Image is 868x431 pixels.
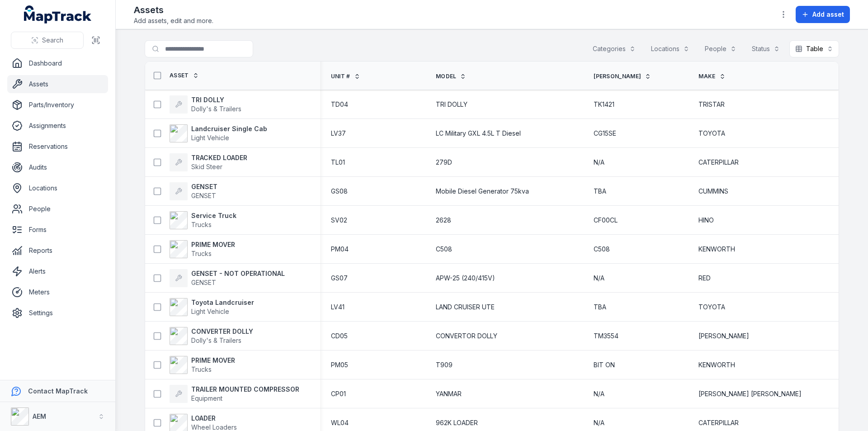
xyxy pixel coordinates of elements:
a: CONVERTER DOLLYDolly's & Trailers [170,327,253,345]
button: People [699,40,742,57]
span: 2628 [436,216,451,225]
span: Light Vehicle [191,308,229,315]
button: Status [746,40,786,57]
a: Dashboard [7,54,108,72]
a: TRAILER MOUNTED COMPRESSOREquipment [170,385,299,403]
span: LC Military GXL 4.5L T Diesel [436,129,521,138]
span: Model [436,73,457,80]
a: Meters [7,283,108,301]
span: 962K LOADER [436,418,478,427]
span: N/A [594,158,604,167]
button: Table [789,40,839,57]
span: TL01 [331,158,345,167]
span: CG15SE [594,129,616,138]
span: Asset [170,72,189,79]
span: TK1421 [594,100,614,109]
span: KENWORTH [698,245,735,254]
a: MapTrack [24,5,92,24]
span: BIT ON [594,360,615,369]
span: KENWORTH [698,360,735,369]
strong: Service Truck [191,211,236,220]
button: Search [11,32,84,49]
span: [PERSON_NAME] [PERSON_NAME] [698,389,802,398]
strong: Toyota Landcruiser [191,298,254,307]
span: SV02 [331,216,347,225]
span: Trucks [191,221,212,228]
strong: PRIME MOVER [191,240,235,249]
strong: GENSET [191,182,217,191]
a: GENSETGENSET [170,182,217,200]
a: Toyota LandcruiserLight Vehicle [170,298,254,316]
a: Assignments [7,117,108,135]
span: YANMAR [436,389,462,398]
span: HINO [698,216,714,225]
span: Light Vehicle [191,134,229,142]
strong: Landcruiser Single Cab [191,124,267,133]
span: TOYOTA [698,303,725,312]
a: Alerts [7,262,108,280]
a: Landcruiser Single CabLight Vehicle [170,124,267,142]
a: Forms [7,221,108,239]
span: CF00CL [594,216,618,225]
span: GENSET [191,279,216,286]
a: Model [436,73,467,80]
button: Add asset [796,6,850,23]
a: PRIME MOVERTrucks [170,356,235,374]
span: TBA [594,303,606,312]
strong: AEM [33,412,46,420]
a: Reports [7,242,108,260]
span: TM3554 [594,332,618,341]
span: N/A [594,274,604,283]
strong: TRACKED LOADER [191,153,247,162]
h2: Assets [134,4,213,16]
span: TOYOTA [698,129,725,138]
span: Mobile Diesel Generator 75kva [436,187,529,196]
span: TD04 [331,100,348,109]
strong: PRIME MOVER [191,356,235,365]
a: Unit # [331,73,360,80]
strong: TRAILER MOUNTED COMPRESSOR [191,385,299,394]
span: WL04 [331,418,349,427]
a: Settings [7,304,108,322]
a: [PERSON_NAME] [594,73,651,80]
span: CP01 [331,389,346,398]
span: GENSET [191,192,216,199]
span: CATERPILLAR [698,158,739,167]
a: Assets [7,75,108,93]
span: Make [698,73,715,80]
strong: Contact MapTrack [28,387,88,395]
span: TRISTAR [698,100,725,109]
a: Parts/Inventory [7,96,108,114]
span: Dolly's & Trailers [191,336,241,344]
span: Trucks [191,365,212,373]
strong: LOADER [191,414,237,423]
span: GS08 [331,187,348,196]
a: GENSET - NOT OPERATIONALGENSET [170,269,285,287]
span: CATERPILLAR [698,418,739,427]
a: Locations [7,179,108,197]
span: PM05 [331,360,348,369]
span: APW-25 (240/415V) [436,274,495,283]
span: CUMMINS [698,187,728,196]
span: CD05 [331,332,348,341]
span: GS07 [331,274,348,283]
a: Asset [170,72,199,79]
a: TRI DOLLYDolly's & Trailers [170,95,241,114]
span: C508 [594,245,610,254]
strong: TRI DOLLY [191,95,241,104]
span: LV37 [331,129,346,138]
span: 279D [436,158,452,167]
span: Unit # [331,73,350,80]
span: C508 [436,245,452,254]
span: RED [698,274,711,283]
a: PRIME MOVERTrucks [170,240,235,258]
a: Service TruckTrucks [170,211,236,229]
span: Trucks [191,250,212,257]
span: N/A [594,418,604,427]
span: Add assets, edit and more. [134,16,213,25]
span: TRI DOLLY [436,100,467,109]
span: CONVERTOR DOLLY [436,332,497,341]
strong: GENSET - NOT OPERATIONAL [191,269,285,278]
span: LAND CRUISER UTE [436,303,495,312]
a: People [7,200,108,218]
